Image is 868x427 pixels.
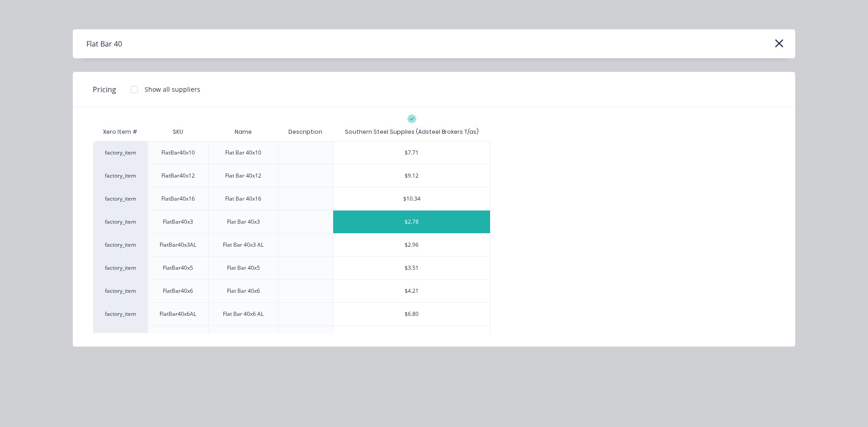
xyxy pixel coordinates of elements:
[93,210,147,233] div: factory_item
[93,164,147,187] div: factory_item
[333,234,490,256] div: $2.96
[86,38,122,49] div: Flat Bar 40
[345,128,479,136] div: Southern Steel Supplies (Adsteel Brokers T/as)
[333,257,490,279] div: $3.51
[333,211,490,233] div: $2.78
[227,218,260,226] div: Flat Bar 40x3
[333,326,490,348] div: $5.60
[93,279,147,302] div: factory_item
[93,187,147,210] div: factory_item
[93,302,147,325] div: factory_item
[165,121,190,143] div: SKU
[93,256,147,279] div: factory_item
[93,325,147,349] div: factory_item
[225,195,261,203] div: Flat Bar 40x16
[160,310,196,318] div: FlatBar40x6AL
[333,303,490,325] div: $6.80
[93,141,147,164] div: factory_item
[161,195,195,203] div: FlatBar40x16
[161,149,195,157] div: FlatBar40x10
[333,141,490,164] div: $7.71
[93,123,147,141] div: Xero Item #
[225,149,261,157] div: Flat Bar 40x10
[93,233,147,256] div: factory_item
[333,164,490,187] div: $9.12
[281,121,330,143] div: Description
[227,121,259,143] div: Name
[333,188,490,210] div: $10.34
[93,84,116,95] span: Pricing
[163,218,193,226] div: FlatBar40x3
[223,310,264,318] div: Flat Bar 40x6 AL
[227,287,260,295] div: Flat Bar 40x6
[223,241,264,249] div: Flat Bar 40x3 AL
[145,84,200,94] div: Show all suppliers
[333,280,490,302] div: $4.21
[160,241,196,249] div: FlatBar40x3AL
[225,172,261,180] div: Flat Bar 40x12
[163,264,193,272] div: FlatBar40x5
[161,172,195,180] div: FlatBar40x12
[227,264,260,272] div: Flat Bar 40x5
[163,287,193,295] div: FlatBar40x6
